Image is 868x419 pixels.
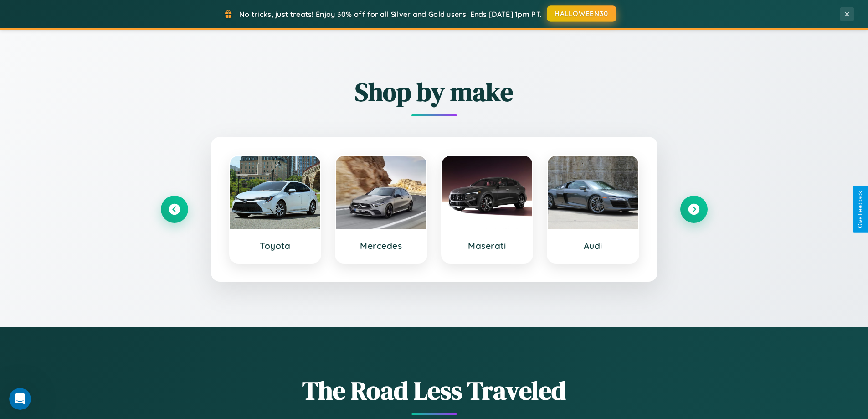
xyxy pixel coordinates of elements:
h3: Maserati [451,240,524,251]
iframe: Intercom live chat [9,388,31,410]
span: No tricks, just treats! Enjoy 30% off for all Silver and Gold users! Ends [DATE] 1pm PT. [239,10,542,19]
h1: The Road Less Traveled [161,373,708,408]
h3: Toyota [239,240,312,251]
div: Give Feedback [857,191,863,228]
h2: Shop by make [161,74,708,109]
button: HALLOWEEN30 [547,5,616,22]
h3: Mercedes [345,240,417,251]
h3: Audi [557,240,629,251]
